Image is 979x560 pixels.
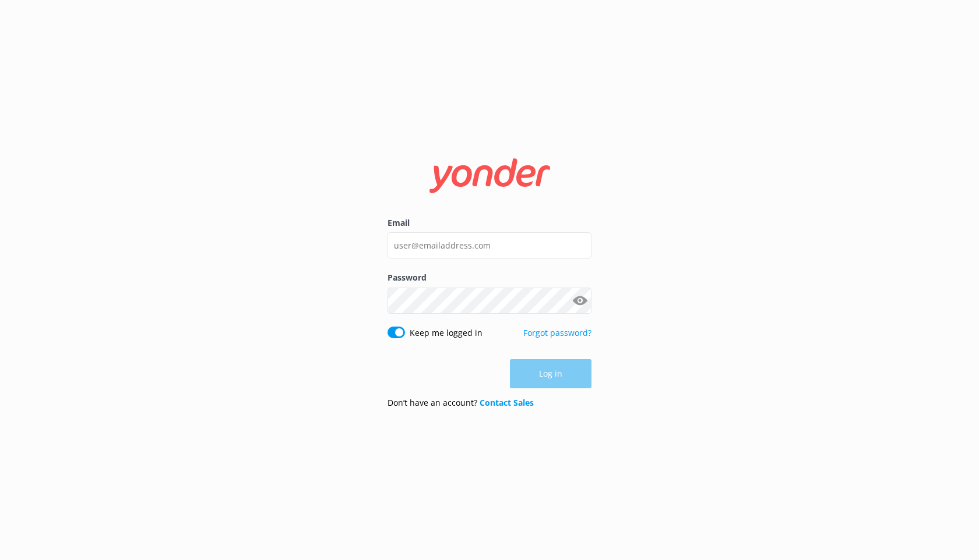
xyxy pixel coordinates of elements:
[388,271,591,284] label: Password
[388,217,591,229] label: Email
[568,289,591,312] button: Show password
[410,327,483,339] label: Keep me logged in
[523,327,591,338] a: Forgot password?
[480,397,534,408] a: Contact Sales
[388,396,534,409] p: Don’t have an account?
[388,232,591,258] input: user@emailaddress.com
